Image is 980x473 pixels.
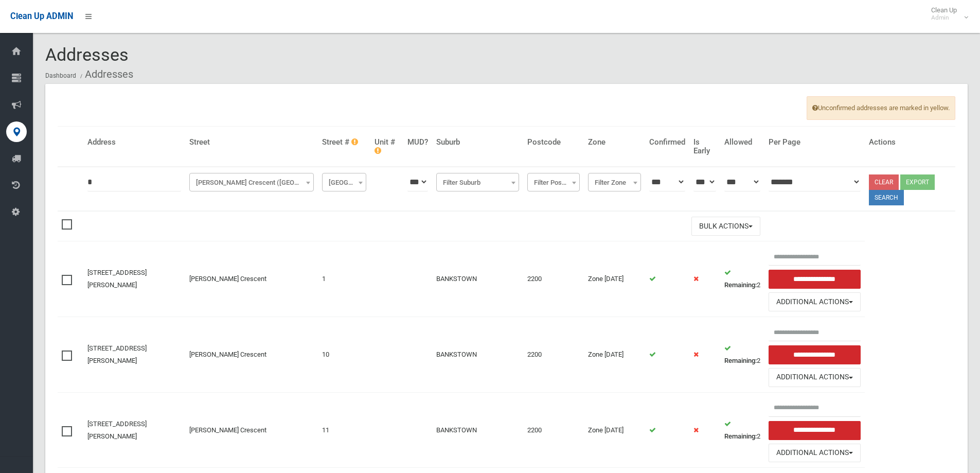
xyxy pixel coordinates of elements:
td: Zone [DATE] [584,241,645,317]
h4: MUD? [407,138,428,147]
td: 2200 [523,241,584,317]
span: Clean Up [926,6,967,22]
td: BANKSTOWN [432,241,523,317]
h4: Street [189,138,314,147]
h4: Suburb [436,138,519,147]
td: 10 [318,317,370,393]
h4: Unit # [375,138,399,155]
td: 11 [318,392,370,468]
td: Zone [DATE] [584,392,645,468]
span: Unconfirmed addresses are marked in yellow. [807,96,955,120]
h4: Address [87,138,181,147]
a: [STREET_ADDRESS][PERSON_NAME] [87,420,147,440]
h4: Confirmed [649,138,685,147]
button: Search [869,190,904,205]
h4: Per Page [769,138,861,147]
span: Addresses [45,44,129,65]
td: 2200 [523,317,584,393]
span: Filter Postcode [530,176,577,190]
td: 2 [720,317,764,393]
button: Additional Actions [769,292,861,311]
span: Clean Up ADMIN [10,11,73,21]
a: Dashboard [45,72,76,79]
td: BANKSTOWN [432,317,523,393]
h4: Actions [869,138,951,147]
button: Additional Actions [769,368,861,387]
h4: Street # [322,138,366,147]
strong: Remaining: [724,357,757,364]
td: 2 [720,392,764,468]
td: 2200 [523,392,584,468]
h4: Allowed [724,138,760,147]
button: Bulk Actions [691,217,760,236]
td: [PERSON_NAME] Crescent [185,241,318,317]
span: Filter Postcode [527,173,580,191]
li: Addresses [78,65,133,84]
span: Filter Suburb [439,176,516,190]
span: Filter Zone [588,173,641,191]
strong: Remaining: [724,432,757,440]
strong: Remaining: [724,281,757,289]
span: Filter Suburb [436,173,519,191]
a: Clear [869,174,899,190]
a: [STREET_ADDRESS][PERSON_NAME] [87,269,147,289]
td: 1 [318,241,370,317]
h4: Postcode [527,138,580,147]
td: [PERSON_NAME] Crescent [185,392,318,468]
button: Export [900,174,935,190]
span: Archer Crescent (BANKSTOWN) [192,176,311,190]
button: Additional Actions [769,444,861,463]
td: [PERSON_NAME] Crescent [185,317,318,393]
span: Filter Street # [325,176,364,190]
td: BANKSTOWN [432,392,523,468]
td: Zone [DATE] [584,317,645,393]
span: Filter Zone [591,176,638,190]
a: [STREET_ADDRESS][PERSON_NAME] [87,344,147,364]
small: Admin [931,14,957,22]
h4: Zone [588,138,641,147]
h4: Is Early [693,138,716,155]
td: 2 [720,241,764,317]
span: Archer Crescent (BANKSTOWN) [189,173,314,191]
span: Filter Street # [322,173,366,191]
